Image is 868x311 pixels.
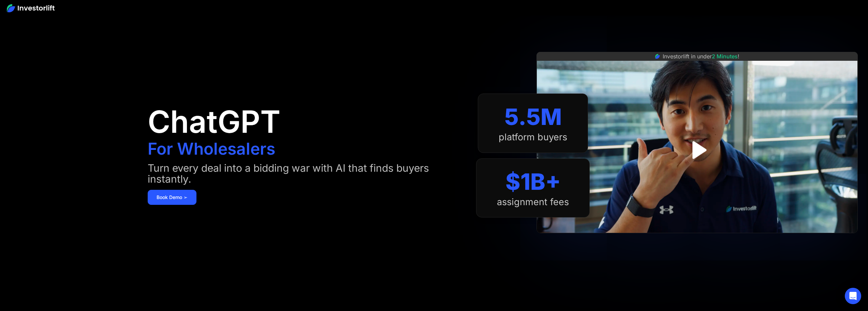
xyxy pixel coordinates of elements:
div: assignment fees [497,197,569,208]
a: open lightbox [682,135,712,165]
div: Turn every deal into a bidding war with AI that finds buyers instantly. [148,162,463,184]
h1: ChatGPT [148,107,280,137]
a: Book Demo ➢ [148,190,196,205]
div: Open Intercom Messenger [845,288,861,304]
div: 5.5M [504,103,562,130]
div: $1B+ [505,168,561,195]
div: Investorlift in under ! [663,52,739,60]
div: platform buyers [499,132,567,143]
span: 2 Minutes [712,53,738,60]
iframe: Customer reviews powered by Trustpilot [646,237,748,245]
h1: For Wholesalers [148,141,275,157]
